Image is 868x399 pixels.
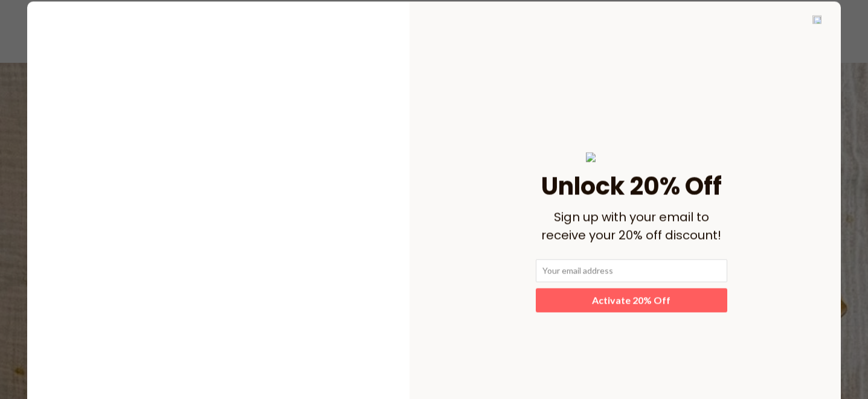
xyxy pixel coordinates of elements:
input: Your email address [510,259,701,282]
strong: Unlock 20% Off [515,169,696,203]
button: Activate 20% Off [510,288,701,311]
img: 3a958565-966c-4efa-bd05-948697f4ef74 [786,15,796,24]
strong: Activate 20% Off [566,294,645,305]
span: Sign up with your email to receive your 20% off discount! [515,208,695,243]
